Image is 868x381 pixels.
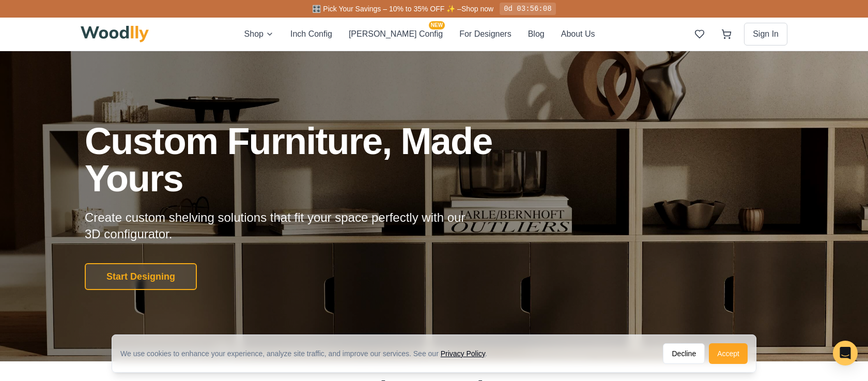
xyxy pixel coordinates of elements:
[441,349,485,358] a: Privacy Policy
[561,27,595,41] button: About Us
[85,263,197,290] button: Start Designing
[459,27,511,41] button: For Designers
[120,348,495,359] div: We use cookies to enhance your experience, analyze site traffic, and improve our services. See our .
[461,5,493,13] a: Shop now
[500,3,555,15] div: 0d 03:56:08
[709,343,748,364] button: Accept
[833,341,858,365] div: Open Intercom Messenger
[429,21,445,29] span: NEW
[312,5,461,13] span: 🎛️ Pick Your Savings – 10% to 35% OFF ✨ –
[85,123,548,197] h1: Custom Furniture, Made Yours
[290,27,332,41] button: Inch Config
[528,27,545,41] button: Blog
[663,343,705,364] button: Decline
[349,27,443,41] button: [PERSON_NAME] ConfigNEW
[244,27,274,41] button: Shop
[85,209,482,242] p: Create custom shelving solutions that fit your space perfectly with our 3D configurator.
[744,23,787,45] button: Sign In
[81,26,149,42] img: Woodlly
